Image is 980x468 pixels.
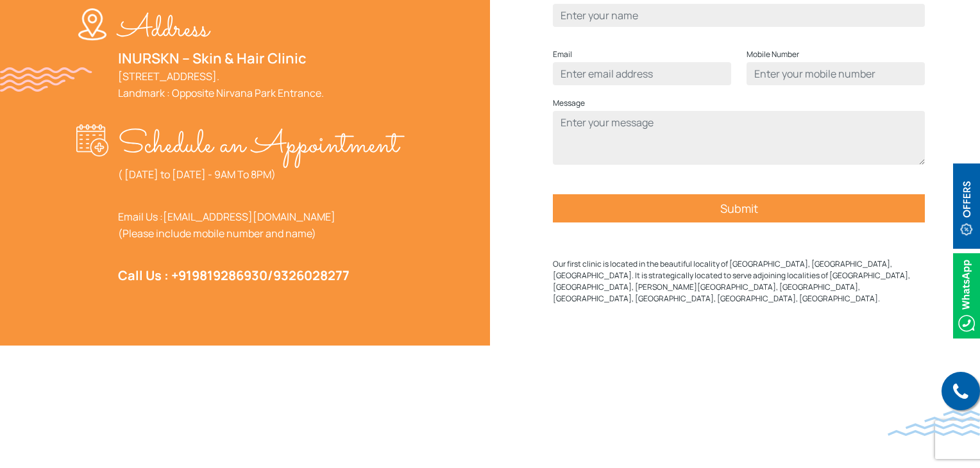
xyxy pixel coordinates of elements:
img: up-blue-arrow.svg [954,446,964,455]
p: Email Us : (Please include mobile number and name) [118,208,399,242]
label: Message [553,96,585,111]
img: Whatsappicon [953,253,980,338]
input: Enter your name [553,4,925,27]
a: [EMAIL_ADDRESS][DOMAIN_NAME] [163,210,335,224]
a: 9819286930 [192,267,267,284]
label: Email [553,47,572,62]
input: Submit [553,194,925,222]
p: ( [DATE] to [DATE] - 9AM To 8PM) [118,166,399,183]
img: offerBt [953,163,980,249]
p: Address [118,8,324,50]
img: bluewave [888,410,980,436]
img: appointment-w [76,124,118,156]
label: Mobile Number [747,47,799,62]
a: [STREET_ADDRESS].Landmark : Opposite Nirvana Park Entrance. [118,69,324,100]
a: INURSKN – Skin & Hair Clinic [118,49,307,68]
p: Schedule an Appointment [118,124,399,166]
input: Enter your mobile number [747,62,925,85]
p: Our first clinic is located in the beautiful locality of [GEOGRAPHIC_DATA], [GEOGRAPHIC_DATA], [G... [553,258,925,305]
img: location-w [76,8,118,40]
a: 9326028277 [273,267,350,284]
a: Whatsappicon [953,288,980,302]
strong: Call Us : +91 / [118,267,350,284]
input: Enter email address [553,62,731,85]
